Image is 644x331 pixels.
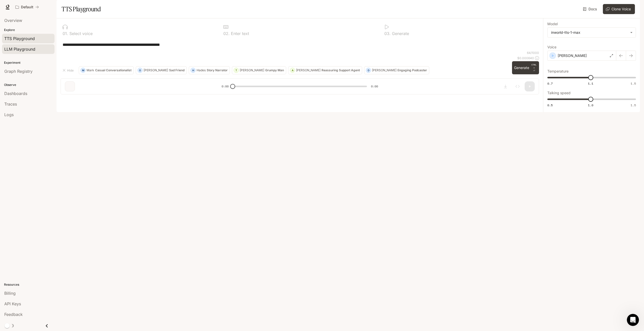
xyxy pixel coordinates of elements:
p: [PERSON_NAME] [296,69,320,72]
a: Docs [582,4,599,14]
p: ⏎ [531,63,537,72]
div: M [81,66,85,74]
span: 1.5 [631,81,636,86]
span: 0.5 [547,103,553,107]
div: inworld-tts-1-max [548,28,636,37]
p: Hades [197,69,206,72]
p: 0 1 . [63,31,68,36]
button: GenerateCTRL +⏎ [512,61,539,74]
p: Story Narrator [207,69,228,72]
p: [PERSON_NAME] [144,69,168,72]
div: O [138,66,142,74]
iframe: Intercom live chat [627,314,639,326]
button: T[PERSON_NAME]Grumpy Man [232,66,286,74]
div: T [234,66,238,74]
div: H [191,66,195,74]
p: $ 0.000640 [517,56,534,60]
p: Grumpy Man [265,69,284,72]
p: Engaging Podcaster [397,69,427,72]
button: A[PERSON_NAME]Reassuring Support Agent [288,66,362,74]
p: 0 3 . [384,31,391,36]
div: A [290,66,295,74]
button: MMarkCasual Conversationalist [79,66,134,74]
button: D[PERSON_NAME]Engaging Podcaster [364,66,429,74]
button: O[PERSON_NAME]Sad Friend [136,66,187,74]
p: Generate [391,31,409,36]
p: Default [21,5,33,9]
div: D [366,66,371,74]
button: All workspaces [13,2,41,12]
span: 1.1 [588,81,593,86]
button: Clone Voice [603,4,635,14]
p: [PERSON_NAME] [372,69,396,72]
div: inworld-tts-1-max [551,30,628,35]
button: Hide [61,66,77,74]
p: CTRL + [531,63,537,69]
p: 64 / 1000 [527,51,539,55]
p: Voice [547,45,556,49]
p: Mark [87,69,94,72]
p: 0 2 . [223,31,230,36]
p: Model [547,22,558,26]
button: HHadesStory Narrator [189,66,230,74]
p: Reassuring Support Agent [321,69,360,72]
span: 0.7 [547,81,553,86]
p: Casual Conversationalist [95,69,131,72]
p: [PERSON_NAME] [240,69,264,72]
p: Temperature [547,70,569,73]
p: Enter text [230,31,249,36]
p: Talking speed [547,91,571,95]
p: Sad Friend [169,69,184,72]
h1: TTS Playground [62,4,101,14]
p: [PERSON_NAME] [558,53,587,58]
p: Select voice [68,31,93,36]
span: 1.5 [631,103,636,107]
span: 1.0 [588,103,593,107]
